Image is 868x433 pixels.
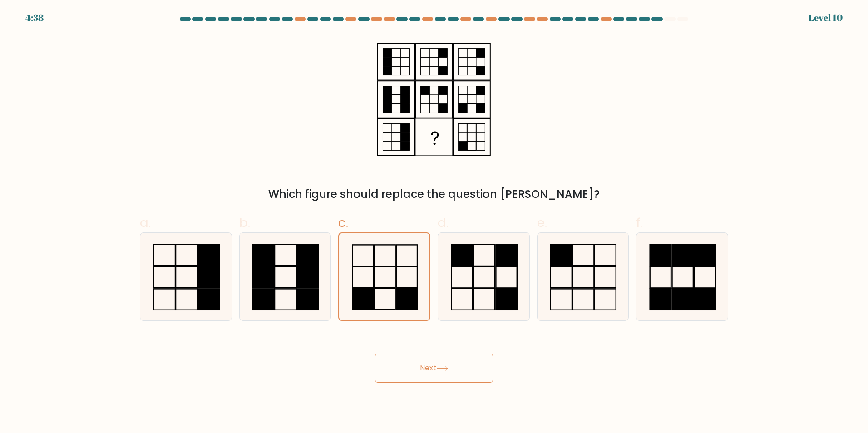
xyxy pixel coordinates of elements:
[438,214,449,231] span: d.
[140,214,151,231] span: a.
[25,11,44,25] div: 4:38
[239,214,250,231] span: b.
[338,214,348,231] span: c.
[145,186,723,202] div: Which figure should replace the question [PERSON_NAME]?
[636,214,642,231] span: f.
[375,354,493,383] button: Next
[809,11,843,25] div: Level 10
[537,214,547,231] span: e.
